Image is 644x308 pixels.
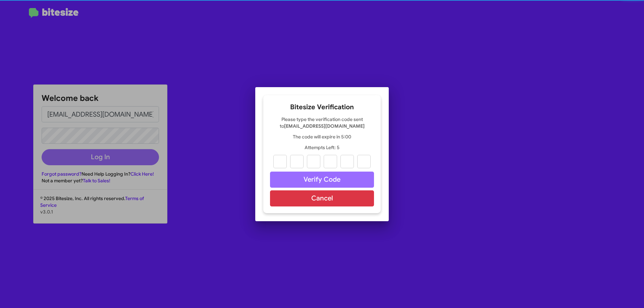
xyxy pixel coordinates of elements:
[270,133,374,140] p: The code will expire in 5:00
[284,123,365,129] strong: [EMAIL_ADDRESS][DOMAIN_NAME]
[270,102,374,113] h2: Bitesize Verification
[270,116,374,129] p: Please type the verification code sent to
[270,144,374,151] p: Attempts Left: 5
[270,190,374,206] button: Cancel
[270,172,374,188] button: Verify Code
